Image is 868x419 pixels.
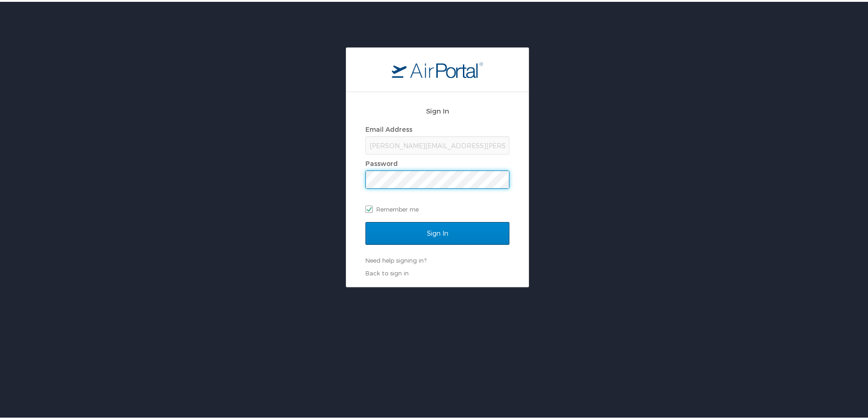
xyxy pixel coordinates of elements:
label: Email Address [365,124,412,131]
input: Sign In [365,220,509,243]
label: Password [365,158,398,166]
a: Need help signing in? [365,255,426,262]
img: logo [392,60,483,76]
label: Remember me [365,201,509,214]
a: Back to sign in [365,268,409,275]
h2: Sign In [365,104,509,114]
